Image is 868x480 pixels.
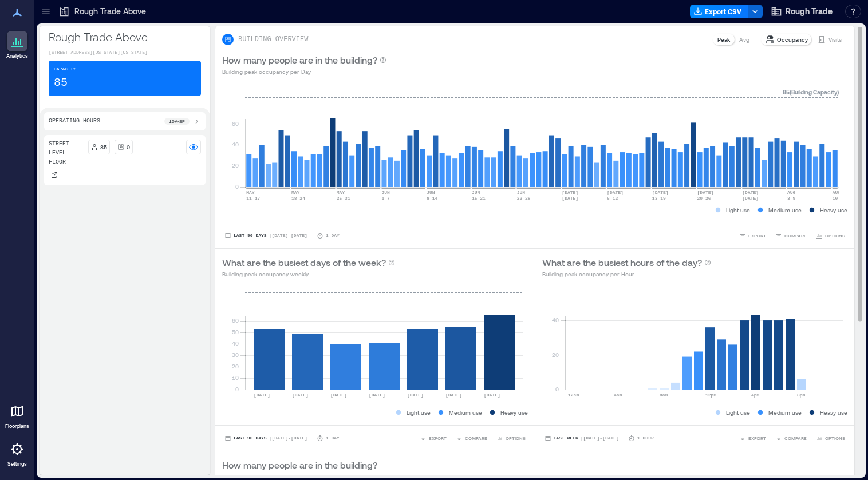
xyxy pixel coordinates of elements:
[825,435,845,442] span: OPTIONS
[49,49,201,56] p: [STREET_ADDRESS][US_STATE][US_STATE]
[726,205,750,215] p: Light use
[232,374,239,381] tspan: 10
[292,392,309,398] text: [DATE]
[773,230,809,241] button: COMPARE
[3,27,31,63] a: Analytics
[652,190,669,195] text: [DATE]
[337,196,350,201] text: 25-31
[54,66,76,73] p: Capacity
[833,190,841,195] text: AUG
[465,435,487,442] span: COMPARE
[232,120,239,127] tspan: 60
[777,35,808,44] p: Occupancy
[562,196,578,201] text: [DATE]
[739,35,749,44] p: Avg
[222,433,310,444] button: Last 90 Days |[DATE]-[DATE]
[690,5,748,18] button: Export CSV
[562,190,578,195] text: [DATE]
[768,408,802,417] p: Medium use
[814,433,847,444] button: OPTIONS
[337,190,345,195] text: MAY
[3,435,31,471] a: Settings
[369,392,385,398] text: [DATE]
[169,118,185,125] p: 10a - 8p
[246,190,255,195] text: MAY
[74,6,146,17] p: Rough Trade Above
[660,392,668,398] text: 8am
[717,35,730,44] p: Peak
[222,53,377,67] p: How many people are in the building?
[235,183,239,190] tspan: 0
[697,190,714,195] text: [DATE]
[381,196,390,201] text: 1-7
[797,392,806,398] text: 8pm
[291,196,305,201] text: 18-24
[517,190,526,195] text: JUN
[326,435,340,442] p: 1 Day
[542,433,621,444] button: Last Week |[DATE]-[DATE]
[820,408,847,417] p: Heavy use
[49,117,100,126] p: Operating Hours
[427,190,435,195] text: JUN
[232,363,239,370] tspan: 20
[551,316,558,323] tspan: 40
[49,140,84,167] p: Street Level Floor
[246,196,260,201] text: 11-17
[786,6,833,17] span: Rough Trade
[500,408,528,417] p: Heavy use
[737,433,768,444] button: EXPORT
[222,256,386,269] p: What are the busiest days of the week?
[232,351,239,358] tspan: 30
[6,53,28,59] p: Analytics
[494,433,528,444] button: OPTIONS
[427,196,437,201] text: 8-14
[773,433,809,444] button: COMPARE
[407,408,431,417] p: Light use
[833,196,846,201] text: 10-16
[506,435,526,442] span: OPTIONS
[787,190,796,195] text: AUG
[517,196,531,201] text: 22-28
[7,461,27,467] p: Settings
[784,232,807,239] span: COMPARE
[737,230,768,241] button: EXPORT
[254,392,270,398] text: [DATE]
[652,196,666,201] text: 13-19
[614,392,622,398] text: 4am
[828,35,842,44] p: Visits
[767,2,836,21] button: Rough Trade
[235,386,239,392] tspan: 0
[472,190,480,195] text: JUN
[607,190,624,195] text: [DATE]
[5,423,29,430] p: Floorplans
[330,392,347,398] text: [DATE]
[784,435,807,442] span: COMPARE
[768,205,802,215] p: Medium use
[238,35,308,44] p: BUILDING OVERVIEW
[222,458,377,472] p: How many people are in the building?
[381,190,390,195] text: JUN
[742,190,759,195] text: [DATE]
[705,392,716,398] text: 12pm
[445,392,462,398] text: [DATE]
[726,408,750,417] p: Light use
[222,67,386,76] p: Building peak occupancy per Day
[607,196,618,201] text: 6-12
[751,392,760,398] text: 4pm
[787,196,796,201] text: 3-9
[417,433,449,444] button: EXPORT
[429,435,447,442] span: EXPORT
[748,232,766,239] span: EXPORT
[542,269,711,279] p: Building peak occupancy per Hour
[742,196,759,201] text: [DATE]
[825,232,845,239] span: OPTIONS
[232,141,239,148] tspan: 40
[222,230,310,241] button: Last 90 Days |[DATE]-[DATE]
[551,351,558,358] tspan: 20
[232,162,239,169] tspan: 20
[407,392,424,398] text: [DATE]
[232,317,239,324] tspan: 60
[232,340,239,347] tspan: 40
[326,232,340,239] p: 1 Day
[472,196,486,201] text: 15-21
